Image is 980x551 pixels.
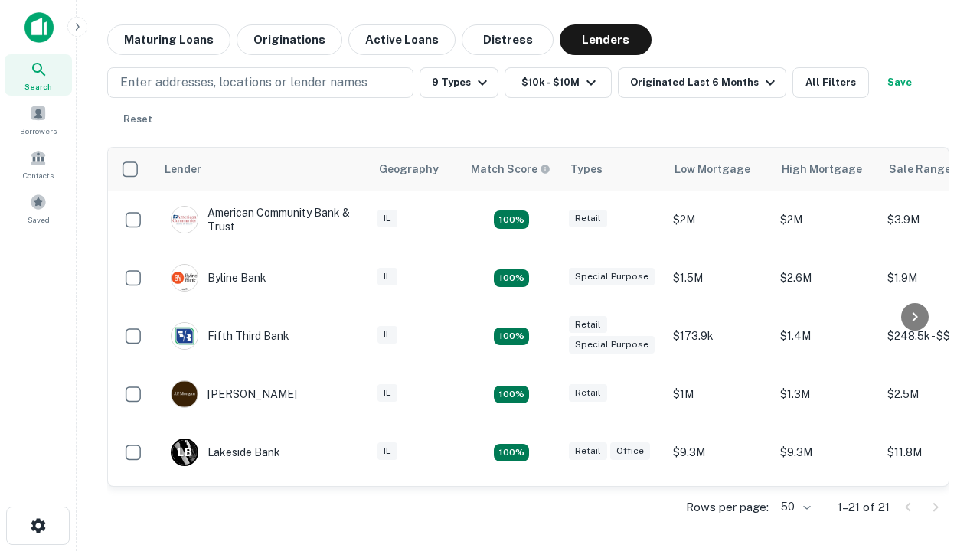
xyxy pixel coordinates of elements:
div: Matching Properties: 3, hasApolloMatch: undefined [494,444,529,462]
span: Borrowers [20,125,57,137]
div: 50 [775,496,813,518]
button: $10k - $10M [505,67,612,98]
td: $2M [665,191,773,249]
div: Matching Properties: 2, hasApolloMatch: undefined [494,210,529,229]
div: Geography [379,160,439,178]
th: Types [561,148,665,191]
span: Search [24,80,52,93]
div: Retail [569,442,607,460]
th: Geography [370,148,462,191]
div: Matching Properties: 2, hasApolloMatch: undefined [494,328,529,346]
div: IL [377,268,397,285]
div: Office [610,442,650,460]
div: Special Purpose [569,336,655,354]
div: Matching Properties: 2, hasApolloMatch: undefined [494,386,529,404]
div: Special Purpose [569,268,655,285]
div: Sale Range [889,160,951,178]
td: $1M [665,365,773,423]
div: Capitalize uses an advanced AI algorithm to match your search with the best lender. The match sco... [471,161,550,178]
p: Rows per page: [686,498,769,517]
div: Matching Properties: 3, hasApolloMatch: undefined [494,269,529,288]
div: Retail [569,210,607,227]
td: $2.6M [773,249,880,307]
td: $2M [773,191,880,249]
div: Lakeside Bank [171,439,280,466]
div: Lender [165,160,201,178]
img: picture [171,265,198,291]
div: Retail [569,316,607,334]
button: Lenders [560,24,652,55]
th: High Mortgage [773,148,880,191]
a: Saved [5,187,72,229]
img: picture [171,381,198,407]
td: $1.5M [665,249,773,307]
div: American Community Bank & Trust [171,206,354,233]
img: picture [171,207,198,233]
button: 9 Types [420,67,498,98]
div: High Mortgage [782,160,862,178]
th: Lender [155,148,370,191]
td: $9.3M [665,423,773,481]
td: $1.4M [773,307,880,365]
div: Low Mortgage [675,160,750,178]
a: Search [5,54,72,96]
td: $1.5M [665,481,773,540]
div: IL [377,442,397,460]
div: Fifth Third Bank [171,322,289,350]
td: $173.9k [665,307,773,365]
div: IL [377,210,397,227]
span: Contacts [23,169,54,181]
span: Saved [28,214,50,226]
th: Low Mortgage [665,148,773,191]
p: 1–21 of 21 [838,498,890,517]
div: Retail [569,384,607,402]
td: $9.3M [773,423,880,481]
a: Contacts [5,143,72,184]
div: Byline Bank [171,264,266,292]
div: Originated Last 6 Months [630,73,779,92]
div: IL [377,326,397,344]
div: IL [377,384,397,402]
iframe: Chat Widget [903,380,980,453]
p: Enter addresses, locations or lender names [120,73,367,92]
img: capitalize-icon.png [24,12,54,43]
button: All Filters [792,67,869,98]
p: L B [178,445,191,461]
h6: Match Score [471,161,547,178]
button: Save your search to get updates of matches that match your search criteria. [875,67,924,98]
button: Originations [237,24,342,55]
a: Borrowers [5,99,72,140]
img: picture [171,323,198,349]
button: Active Loans [348,24,456,55]
button: Enter addresses, locations or lender names [107,67,413,98]
div: [PERSON_NAME] [171,380,297,408]
td: $1.3M [773,365,880,423]
div: Types [570,160,603,178]
button: Reset [113,104,162,135]
th: Capitalize uses an advanced AI algorithm to match your search with the best lender. The match sco... [462,148,561,191]
button: Distress [462,24,554,55]
button: Originated Last 6 Months [618,67,786,98]
td: $5.4M [773,481,880,540]
button: Maturing Loans [107,24,230,55]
